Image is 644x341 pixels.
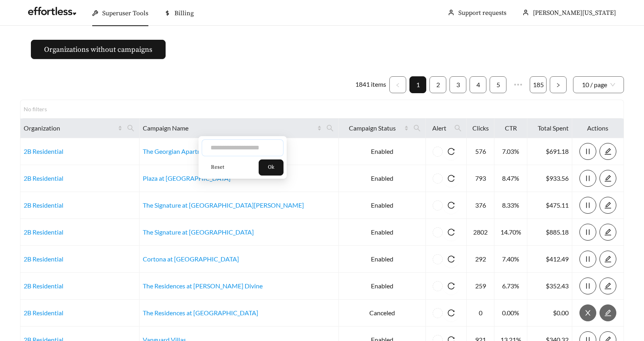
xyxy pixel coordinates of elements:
a: 5 [490,77,506,93]
span: pause [580,202,596,209]
th: Actions [572,118,624,138]
td: Enabled [339,192,426,219]
td: $475.11 [527,192,572,219]
button: edit [599,170,616,187]
span: Campaign Status [342,123,403,133]
a: Cortona at [GEOGRAPHIC_DATA] [143,255,239,263]
li: Next Page [550,76,567,93]
li: Next 5 Pages [510,76,527,93]
td: 2802 [467,219,494,246]
button: pause [579,170,596,187]
button: reload [443,304,460,321]
span: [PERSON_NAME][US_STATE] [533,9,616,17]
a: 2B Residential [24,255,63,263]
td: $0.00 [527,300,572,327]
span: 10 / page [582,77,615,93]
td: 14.70% [494,219,527,246]
button: pause [579,224,596,241]
td: 292 [467,246,494,273]
span: search [413,125,421,132]
span: pause [580,255,596,263]
td: 793 [467,165,494,192]
a: 2B Residential [24,282,63,290]
li: 3 [450,76,466,93]
span: right [556,83,561,88]
a: The Residences at [PERSON_NAME] Divine [143,282,263,290]
div: Page Size [573,76,624,93]
td: $412.49 [527,246,572,273]
a: 2B Residential [24,309,63,316]
button: Organizations without campaigns [31,40,166,59]
a: edit [599,228,616,236]
td: 0.00% [494,300,527,327]
span: edit [600,202,616,209]
button: reload [443,170,460,187]
a: edit [599,255,616,263]
a: 2B Residential [24,174,63,182]
a: edit [599,309,616,316]
td: Enabled [339,273,426,300]
a: The Signature at [GEOGRAPHIC_DATA] [143,228,254,236]
li: 4 [470,76,486,93]
span: search [454,125,462,132]
span: search [326,125,334,132]
span: pause [580,229,596,236]
span: edit [600,148,616,155]
span: search [410,122,424,135]
button: pause [579,251,596,267]
button: edit [599,251,616,267]
span: ••• [510,76,527,93]
li: 5 [490,76,506,93]
td: Enabled [339,246,426,273]
span: edit [600,175,616,182]
span: search [127,125,134,132]
td: $691.18 [527,138,572,165]
button: Reset [202,159,233,176]
li: 2 [429,76,446,93]
span: Alert [429,123,450,133]
button: edit [599,143,616,160]
span: Reset [211,163,224,172]
button: edit [599,197,616,214]
span: pause [580,175,596,182]
span: Superuser Tools [102,9,148,17]
span: edit [600,282,616,290]
td: 8.33% [494,192,527,219]
a: Plaza at [GEOGRAPHIC_DATA] [143,174,231,182]
a: Support requests [458,9,506,17]
span: search [451,122,465,135]
td: 7.03% [494,138,527,165]
button: right [550,76,567,93]
button: reload [443,278,460,294]
a: 2B Residential [24,228,63,236]
th: CTR [494,118,527,138]
a: 185 [530,77,546,93]
a: The Georgian Apartments [143,147,215,155]
span: search [124,122,138,135]
td: Enabled [339,219,426,246]
span: pause [580,148,596,155]
a: 1 [410,77,426,93]
button: pause [579,143,596,160]
a: 3 [450,77,466,93]
button: edit [599,224,616,241]
td: $885.18 [527,219,572,246]
td: Enabled [339,165,426,192]
a: edit [599,282,616,290]
td: Enabled [339,138,426,165]
span: Ok [268,163,274,172]
span: reload [443,282,460,290]
span: edit [600,255,616,263]
a: The Residences at [GEOGRAPHIC_DATA] [143,309,258,316]
th: Total Spent [527,118,572,138]
li: Previous Page [389,76,406,93]
span: Organizations without campaigns [44,44,152,55]
button: left [389,76,406,93]
button: reload [443,143,460,160]
button: edit [599,278,616,294]
span: left [395,83,400,88]
td: 7.40% [494,246,527,273]
td: 8.47% [494,165,527,192]
a: 2B Residential [24,201,63,209]
th: Clicks [467,118,494,138]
